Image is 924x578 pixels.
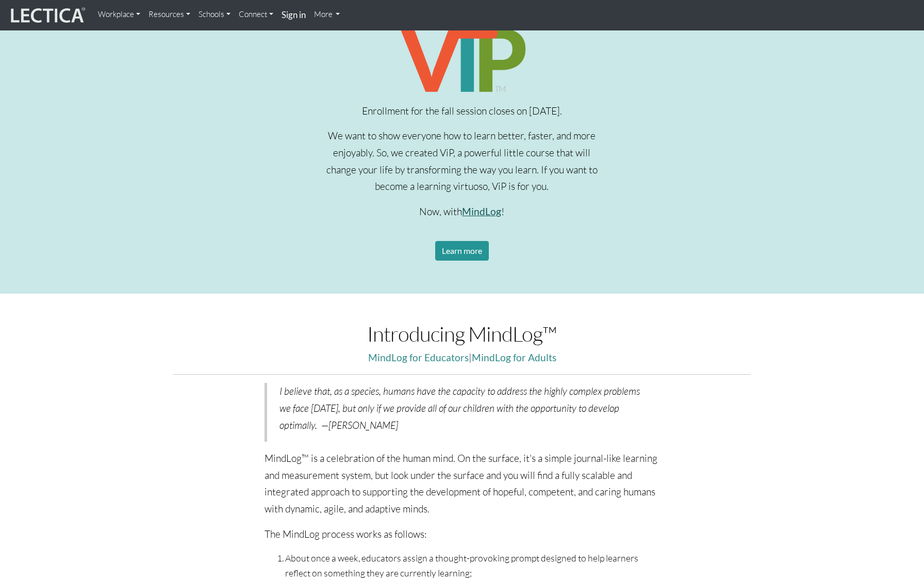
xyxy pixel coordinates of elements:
a: MindLog for Adults [472,351,556,363]
p: Now, with ! [321,203,602,220]
a: Schools [194,4,235,25]
a: MindLog for Educators [368,351,469,363]
p: MindLog™ is a celebration of the human mind. On the surface, it's a simple journal-like learning ... [265,450,660,518]
p: The MindLog process works as follows: [265,526,660,543]
a: Sign in [277,4,310,26]
h1: Introducing MindLog™ [173,323,751,345]
a: Workplace [94,4,144,25]
strong: Sign in [282,9,306,20]
a: Resources [144,4,194,25]
img: lecticalive [8,6,86,25]
p: I believe that, as a species, humans have the capacity to address the highly complex problems we ... [279,383,648,434]
p: We want to show everyone how to learn better, faster, and more enjoyably. So, we created ViP, a p... [321,127,602,195]
p: | [173,349,751,366]
p: Enrollment for the fall session closes on [DATE]. [321,103,602,120]
a: Learn more [435,241,489,261]
a: More [310,4,344,25]
a: MindLog [462,205,501,217]
a: Connect [235,4,277,25]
